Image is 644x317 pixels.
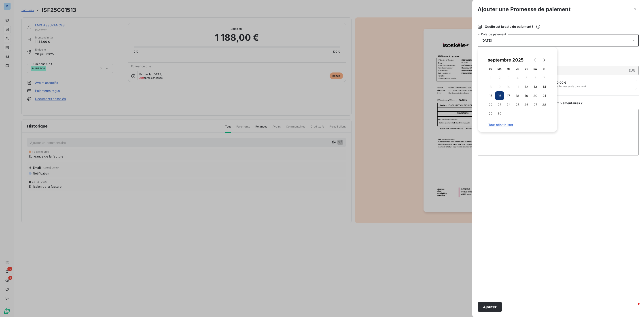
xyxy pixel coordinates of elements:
[540,73,549,82] button: 7
[540,64,549,73] th: dimanche
[481,39,492,42] span: [DATE]
[531,91,540,100] button: 20
[486,91,495,100] button: 15
[540,100,549,109] button: 28
[495,109,504,118] button: 30
[513,64,522,73] th: jeudi
[495,91,504,100] button: 16
[485,24,540,29] span: Quelle est la date du paiement ?
[504,64,513,73] th: mercredi
[513,82,522,91] button: 11
[495,64,504,73] th: mardi
[478,302,502,312] button: Ajouter
[486,82,495,91] button: 8
[522,64,531,73] th: vendredi
[522,100,531,109] button: 26
[513,73,522,82] button: 4
[531,73,540,82] button: 6
[486,64,495,73] th: lundi
[557,81,566,84] span: 0,00 €
[531,100,540,109] button: 27
[486,73,495,82] button: 1
[513,91,522,100] button: 18
[531,64,540,73] th: samedi
[495,100,504,109] button: 23
[495,82,504,91] button: 9
[488,123,547,127] span: Tout réinitialiser
[504,100,513,109] button: 24
[540,91,549,100] button: 21
[540,55,549,64] button: Go to next month
[522,82,531,91] button: 12
[504,82,513,91] button: 10
[486,56,525,64] div: septembre 2025
[531,55,540,64] button: Go to previous month
[504,91,513,100] button: 17
[478,5,571,13] h3: Ajouter une Promesse de paiement
[486,100,495,109] button: 22
[513,100,522,109] button: 25
[486,109,495,118] button: 29
[504,73,513,82] button: 3
[495,73,504,82] button: 2
[522,73,531,82] button: 5
[629,302,640,313] iframe: Intercom live chat
[522,91,531,100] button: 19
[540,82,549,91] button: 14
[531,82,540,91] button: 13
